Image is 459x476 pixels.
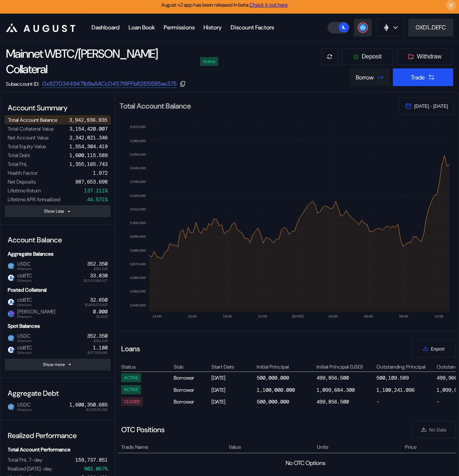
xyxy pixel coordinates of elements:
[376,374,409,381] div: 500,109.589
[12,338,15,341] img: svg+xml,%3c
[85,303,108,307] span: $3,805,075.651
[399,97,454,115] button: [DATE] - [DATE]
[317,387,355,393] div: 1,099,684.300
[341,48,393,65] button: Deposit
[356,74,374,81] div: Borrow
[124,387,138,392] div: ACTIVE
[12,406,15,410] img: svg+xml,%3c
[84,279,108,283] span: $3,942,584.637
[159,14,199,41] a: Permissions
[8,161,28,167] div: Total PnL
[17,351,32,355] span: Ethereum
[130,289,146,294] text: 3,850,000
[393,68,453,86] button: Trade
[212,373,256,382] div: [DATE]
[90,273,108,279] div: 33.830
[412,340,456,358] button: Export
[8,125,54,132] div: Total Collateral Value
[226,14,278,41] a: Discount Factors
[44,208,64,214] div: Show Less
[364,314,373,318] text: 06:00
[8,187,41,194] div: Lifetime Return
[121,425,165,434] div: OTC Positions
[93,170,108,176] div: 1.972
[121,344,140,354] div: Loans
[257,363,315,370] div: Initial Principal
[69,134,108,141] div: 2,342,821.346
[130,193,146,198] text: 3,920,000
[130,221,146,225] text: 3,900,000
[12,349,15,353] img: svg+xml,%3c
[5,428,111,443] div: Realized Performance
[8,117,57,123] div: Total Account Balance
[8,196,60,203] div: Lifetime APR Annualized
[231,24,274,31] div: Discount Factors
[5,320,111,332] div: Spot Balances
[14,333,32,342] span: USDC
[434,314,444,318] text: 12:00
[94,267,108,271] span: $352.298
[69,125,108,132] div: 3,154,420.007
[17,339,32,343] span: Ethereum
[14,345,32,354] span: cbBTC
[12,302,15,305] img: svg+xml,%3c
[121,363,173,370] div: Status
[6,46,197,77] div: Mainnet WBTC/[PERSON_NAME] Collateral
[69,117,107,123] div: 3,942,936.935
[129,24,155,31] div: Loan Book
[5,248,111,260] div: Aggregate Balances
[203,24,222,31] div: History
[5,232,111,248] div: Account Balance
[5,205,111,217] button: Show Less
[5,359,111,370] button: Show more
[69,152,108,159] div: 1,600,115.589
[411,74,425,81] div: Trade
[17,408,32,412] span: Ethereum
[87,196,108,203] div: 44.571%
[292,314,304,318] text: [DATE]
[17,267,32,271] span: Ethereum
[257,398,289,405] div: 500,000.000
[317,443,329,451] span: Units
[130,303,146,307] text: 3,840,000
[87,14,124,41] a: Dashboard
[87,333,108,339] div: 352.350
[96,315,108,319] span: $0.000
[130,125,146,129] text: 3,970,000
[87,261,108,267] div: 352.350
[212,397,256,406] div: [DATE]
[14,297,32,306] span: cbBTC
[86,408,108,412] span: $1,600,115.589
[376,397,435,406] div: -
[130,166,146,170] text: 3,940,000
[8,143,46,150] div: Total Equity Value
[8,347,14,353] img: cbbtc.webp
[69,161,108,167] div: 1,355,165.743
[161,1,288,8] span: August v2 app has been released in beta.
[84,187,108,194] div: 137.211%
[223,314,232,318] text: 18:00
[5,284,111,296] div: Posted Collateral
[258,314,267,318] text: 21:00
[130,139,146,143] text: 3,960,000
[8,404,14,410] img: usdc.png
[376,19,404,36] button: chain logo
[8,170,38,176] div: Health Factor
[8,263,14,269] img: usdc.png
[8,457,42,463] div: Total PnL 7-day
[174,373,210,382] div: Borrower
[431,346,445,352] span: Export
[317,374,349,381] div: 499,856.500
[124,375,138,380] div: ACTIVE
[14,261,32,270] span: USDC
[87,351,108,355] span: $137,508.986
[396,48,453,65] button: Withdraw
[408,19,453,36] button: 0XD1...DEFC
[199,14,226,41] a: History
[5,443,111,456] div: Total Account Performance
[382,24,390,32] img: chain logo
[8,134,48,141] div: Net Account Value
[414,103,448,109] span: [DATE] - [DATE]
[12,277,15,281] img: svg+xml,%3c
[203,59,215,64] div: Active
